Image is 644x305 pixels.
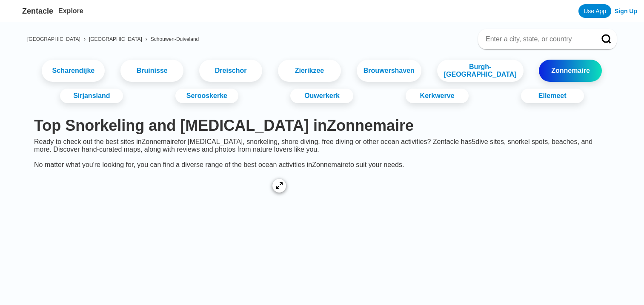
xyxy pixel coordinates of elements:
a: Ouwerkerk [290,89,353,103]
span: Zentacle [22,7,53,16]
h1: Top Snorkeling and [MEDICAL_DATA] in Zonnemaire [34,117,610,135]
div: Ready to check out the best sites in Zonnemaire for [MEDICAL_DATA], snorkeling, shore diving, fre... [27,138,617,169]
a: Burgh-[GEOGRAPHIC_DATA] [437,60,524,82]
img: Zentacle logo [7,4,20,18]
a: Sirjansland [60,89,123,103]
a: Kerkwerve [406,89,469,103]
a: Zonnemaire [539,60,602,82]
a: Zentacle logoZentacle [7,4,53,18]
a: Sign Up [615,8,637,14]
a: [GEOGRAPHIC_DATA] [89,36,142,42]
span: › [146,36,147,42]
a: Use App [578,4,611,18]
a: Bruinisse [120,60,183,82]
img: Zonnemaire dive site map [34,176,289,303]
a: Scharendijke [42,60,105,82]
a: Serooskerke [175,89,238,103]
a: Brouwershaven [357,60,421,82]
a: Explore [58,7,83,14]
a: Dreischor [199,60,262,82]
a: [GEOGRAPHIC_DATA] [27,36,80,42]
a: Ellemeet [521,89,584,103]
input: Enter a city, state, or country [485,35,590,43]
a: Schouwen-Duiveland [151,36,199,42]
span: › [84,36,86,42]
a: Zierikzee [278,60,341,82]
